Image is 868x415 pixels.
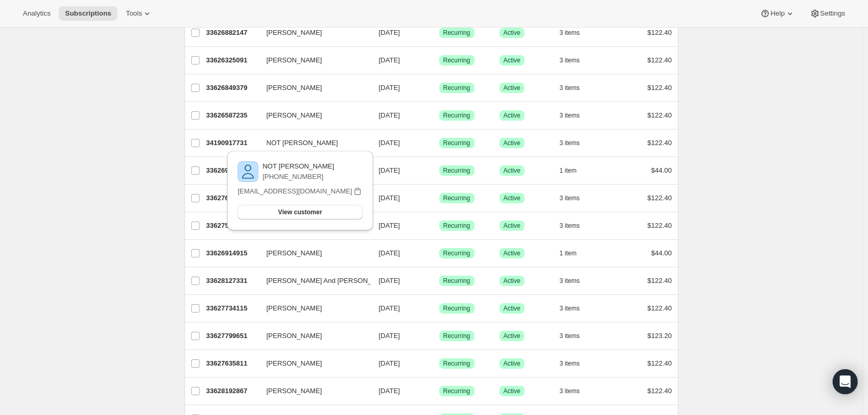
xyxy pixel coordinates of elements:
[379,111,400,119] span: [DATE]
[267,28,322,38] span: [PERSON_NAME]
[278,208,322,216] span: View customer
[206,331,258,341] p: 33627799651
[206,108,672,123] div: 33626587235[PERSON_NAME][DATE]SuccessRecurringSuccessActive3 items$122.40
[379,29,400,36] span: [DATE]
[267,110,322,121] span: [PERSON_NAME]
[560,304,580,313] span: 3 items
[17,6,57,21] button: Analytics
[443,249,470,257] span: Recurring
[648,304,672,312] span: $122.40
[206,165,258,176] p: 33626947683
[206,110,258,121] p: 33626587235
[267,248,322,258] span: [PERSON_NAME]
[648,84,672,92] span: $122.40
[206,221,258,231] p: 33627570275
[560,84,580,92] span: 3 items
[833,369,858,394] div: Open Intercom Messenger
[504,359,521,368] span: Active
[206,55,258,66] p: 33626325091
[379,304,400,312] span: [DATE]
[560,136,591,150] button: 3 items
[504,277,521,285] span: Active
[443,277,470,285] span: Recurring
[504,29,521,37] span: Active
[379,84,400,92] span: [DATE]
[504,84,521,92] span: Active
[260,107,364,124] button: [PERSON_NAME]
[648,359,672,367] span: $122.40
[260,245,364,262] button: [PERSON_NAME]
[504,222,521,230] span: Active
[560,249,577,257] span: 1 item
[23,9,50,18] span: Analytics
[443,304,470,313] span: Recurring
[651,166,672,174] span: $44.00
[206,301,672,316] div: 33627734115[PERSON_NAME][DATE]SuccessRecurringSuccessActive3 items$122.40
[560,222,580,230] span: 3 items
[648,139,672,147] span: $122.40
[260,135,364,151] button: NOT [PERSON_NAME]
[560,194,580,202] span: 3 items
[260,328,364,344] button: [PERSON_NAME]
[560,387,580,395] span: 3 items
[770,9,784,18] span: Help
[754,6,801,21] button: Help
[443,359,470,368] span: Recurring
[443,84,470,92] span: Recurring
[504,332,521,340] span: Active
[206,138,258,148] p: 34190917731
[59,6,117,21] button: Subscriptions
[560,384,591,398] button: 3 items
[206,28,258,38] p: 33626882147
[804,6,851,21] button: Settings
[504,56,521,64] span: Active
[648,29,672,36] span: $122.40
[206,356,672,371] div: 33627635811[PERSON_NAME][DATE]SuccessRecurringSuccessActive3 items$122.40
[443,29,470,37] span: Recurring
[65,9,111,18] span: Subscriptions
[238,205,362,219] button: View customer
[206,218,672,233] div: 33627570275[PERSON_NAME][DATE]SuccessRecurringSuccessActive3 items$122.40
[206,386,258,396] p: 33628192867
[267,331,322,341] span: [PERSON_NAME]
[260,300,364,317] button: [PERSON_NAME]
[206,303,258,314] p: 33627734115
[504,166,521,175] span: Active
[267,138,338,148] span: NOT [PERSON_NAME]
[560,356,591,371] button: 3 items
[648,332,672,340] span: $123.20
[206,329,672,343] div: 33627799651[PERSON_NAME][DATE]SuccessRecurringSuccessActive3 items$123.20
[260,355,364,372] button: [PERSON_NAME]
[504,304,521,313] span: Active
[651,249,672,257] span: $44.00
[379,166,400,174] span: [DATE]
[206,25,672,40] div: 33626882147[PERSON_NAME][DATE]SuccessRecurringSuccessActive3 items$122.40
[648,194,672,202] span: $122.40
[560,56,580,64] span: 3 items
[260,80,364,96] button: [PERSON_NAME]
[379,139,400,147] span: [DATE]
[379,277,400,284] span: [DATE]
[560,108,591,123] button: 3 items
[206,81,672,95] div: 33626849379[PERSON_NAME][DATE]SuccessRecurringSuccessActive3 items$122.40
[120,6,159,21] button: Tools
[267,276,393,286] span: [PERSON_NAME] And [PERSON_NAME]
[206,276,258,286] p: 33628127331
[206,83,258,93] p: 33626849379
[560,359,580,368] span: 3 items
[560,301,591,316] button: 3 items
[267,55,322,66] span: [PERSON_NAME]
[379,194,400,202] span: [DATE]
[206,274,672,288] div: 33628127331[PERSON_NAME] And [PERSON_NAME][DATE]SuccessRecurringSuccessActive3 items$122.40
[504,111,521,120] span: Active
[206,53,672,68] div: 33626325091[PERSON_NAME][DATE]SuccessRecurringSuccessActive3 items$122.40
[560,332,580,340] span: 3 items
[443,166,470,175] span: Recurring
[560,139,580,147] span: 3 items
[206,358,258,369] p: 33627635811
[648,222,672,229] span: $122.40
[560,25,591,40] button: 3 items
[267,358,322,369] span: [PERSON_NAME]
[267,303,322,314] span: [PERSON_NAME]
[560,111,580,120] span: 3 items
